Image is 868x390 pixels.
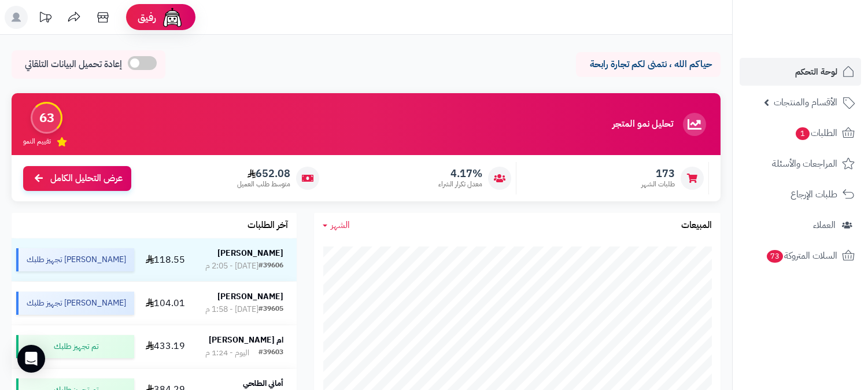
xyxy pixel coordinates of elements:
[795,125,837,141] span: الطلبات
[740,242,861,270] a: السلات المتروكة73
[323,219,350,232] a: الشهر
[205,347,249,359] div: اليوم - 1:24 م
[791,186,837,203] span: طلبات الإرجاع
[217,247,283,259] strong: [PERSON_NAME]
[217,290,283,303] strong: [PERSON_NAME]
[641,167,675,180] span: 173
[243,377,283,389] strong: أماني الطلحي
[23,166,131,191] a: عرض التحليل الكامل
[585,58,712,71] p: حياكم الله ، نتمنى لكم تجارة رابحة
[795,127,810,141] span: 1
[438,167,482,180] span: 4.17%
[258,304,283,315] div: #39605
[139,282,192,325] td: 104.01
[16,335,134,358] div: تم تجهيز طلبك
[740,119,861,147] a: الطلبات1
[209,334,283,346] strong: ام [PERSON_NAME]
[161,6,184,29] img: ai-face.png
[205,304,258,315] div: [DATE] - 1:58 م
[139,325,192,368] td: 433.19
[139,238,192,281] td: 118.55
[740,211,861,239] a: العملاء
[237,167,290,180] span: 652.08
[612,119,673,130] h3: تحليل نمو المتجر
[740,58,861,86] a: لوحة التحكم
[50,172,123,185] span: عرض التحليل الكامل
[795,64,837,80] span: لوحة التحكم
[789,9,857,33] img: logo-2.png
[31,6,60,32] a: تحديثات المنصة
[17,345,45,373] div: Open Intercom Messenger
[766,248,837,264] span: السلات المتروكة
[205,260,258,272] div: [DATE] - 2:05 م
[681,220,712,231] h3: المبيعات
[740,150,861,178] a: المراجعات والأسئلة
[813,217,836,233] span: العملاء
[16,292,134,315] div: [PERSON_NAME] تجهيز طلبك
[641,179,675,189] span: طلبات الشهر
[766,249,784,263] span: 73
[740,181,861,208] a: طلبات الإرجاع
[138,10,156,24] span: رفيق
[16,248,134,271] div: [PERSON_NAME] تجهيز طلبك
[258,260,283,272] div: #39606
[248,220,288,231] h3: آخر الطلبات
[774,94,837,111] span: الأقسام والمنتجات
[23,137,51,146] span: تقييم النمو
[331,218,350,232] span: الشهر
[258,347,283,359] div: #39603
[438,179,482,189] span: معدل تكرار الشراء
[237,179,290,189] span: متوسط طلب العميل
[772,156,837,172] span: المراجعات والأسئلة
[25,58,122,71] span: إعادة تحميل البيانات التلقائي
